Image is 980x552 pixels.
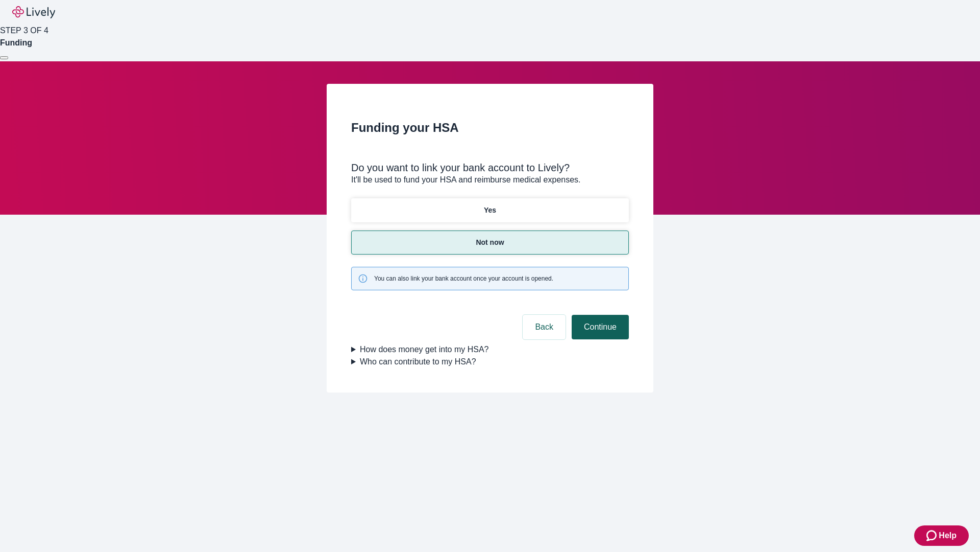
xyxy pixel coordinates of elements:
svg: Zendesk support icon [926,530,939,542]
h2: Funding your HSA [351,119,629,137]
p: Not now [476,237,504,248]
span: You can also link your bank account once your account is opened. [374,274,553,283]
span: Help [939,530,957,542]
button: Not now [351,231,629,255]
div: Do you want to link your bank account to Lively? [351,162,629,174]
button: Zendesk support iconHelp [914,525,969,546]
button: Continue [572,315,629,339]
p: It'll be used to fund your HSA and reimburse medical expenses. [351,174,629,186]
button: Back [523,315,566,339]
p: Yes [484,205,496,216]
button: Yes [351,198,629,222]
img: Lively [12,6,55,18]
summary: How does money get into my HSA? [351,343,629,356]
summary: Who can contribute to my HSA? [351,356,629,368]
